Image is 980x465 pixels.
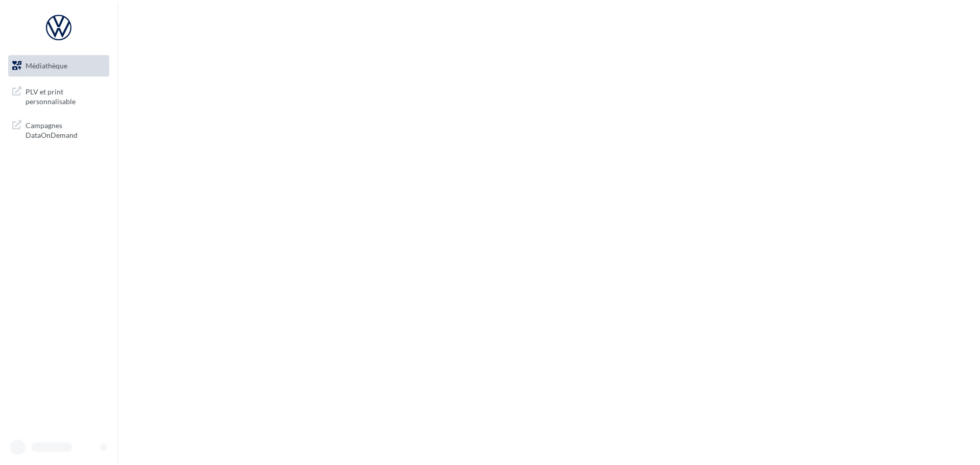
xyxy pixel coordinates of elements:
span: Campagnes DataOnDemand [26,118,105,140]
span: Médiathèque [26,61,67,70]
a: Médiathèque [6,55,111,77]
a: Campagnes DataOnDemand [6,114,111,144]
a: PLV et print personnalisable [6,81,111,111]
span: PLV et print personnalisable [26,85,105,107]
